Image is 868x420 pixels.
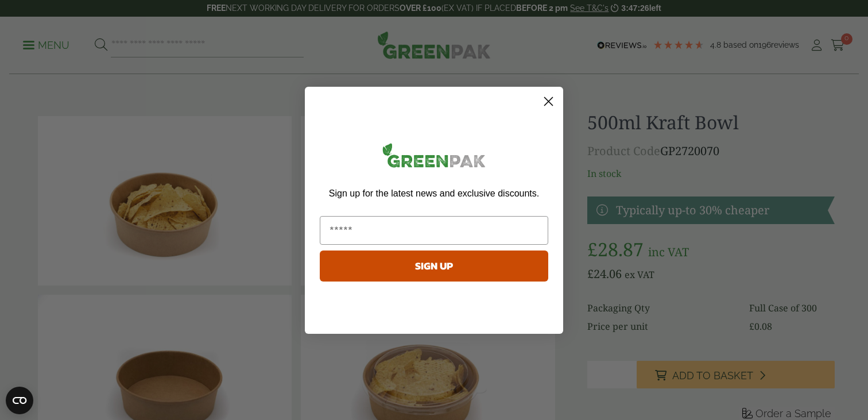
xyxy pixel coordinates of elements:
[538,91,559,111] button: Close dialog
[6,387,33,414] button: Open CMP widget
[320,216,548,245] input: Email
[329,188,539,198] span: Sign up for the latest news and exclusive discounts.
[320,251,548,282] button: SIGN UP
[320,138,548,177] img: greenpak_logo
